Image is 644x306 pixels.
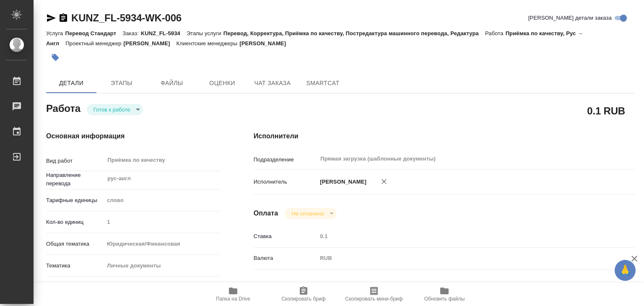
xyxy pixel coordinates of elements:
[104,259,220,273] div: Личные документы
[46,218,104,226] p: Кол-во единиц
[71,12,182,23] a: KUNZ_FL-5934-WK-006
[104,193,220,207] div: слово
[46,13,56,23] button: Скопировать ссылку для ЯМессенджера
[528,14,612,22] span: [PERSON_NAME] детали заказа
[216,296,250,302] span: Папка на Drive
[485,30,506,36] p: Работа
[254,156,317,164] p: Подразделение
[254,178,317,186] p: Исполнитель
[46,131,220,141] h4: Основная информация
[87,104,143,115] div: Готов к работе
[124,40,177,47] p: [PERSON_NAME]
[58,13,68,23] button: Скопировать ссылку
[303,78,343,88] span: SmartCat
[65,40,123,47] p: Проектный менеджер
[104,216,220,228] input: Пустое поле
[289,210,326,217] button: Не оплачена
[618,262,632,279] span: 🙏
[122,30,140,36] p: Заказ:
[339,283,409,306] button: Скопировать мини-бриф
[187,30,223,36] p: Этапы услуги
[91,106,133,113] button: Готов к работе
[239,40,292,47] p: [PERSON_NAME]
[152,78,192,88] span: Файлы
[345,296,402,302] span: Скопировать мини-бриф
[281,296,325,302] span: Скопировать бриф
[254,208,278,218] h4: Оплата
[101,78,142,88] span: Этапы
[104,237,220,251] div: Юридическая/Финансовая
[141,30,187,36] p: KUNZ_FL-5934
[198,283,268,306] button: Папка на Drive
[177,40,240,47] p: Клиентские менеджеры
[46,262,104,270] p: Тематика
[46,240,104,248] p: Общая тематика
[424,296,465,302] span: Обновить файлы
[317,178,366,186] p: [PERSON_NAME]
[268,283,339,306] button: Скопировать бриф
[51,78,91,88] span: Детали
[46,30,65,36] p: Услуга
[375,172,393,191] button: Удалить исполнителя
[254,131,635,141] h4: Исполнители
[587,104,625,118] h2: 0.1 RUB
[317,251,603,265] div: RUB
[254,232,317,241] p: Ставка
[65,30,122,36] p: Перевод Стандарт
[317,230,603,242] input: Пустое поле
[615,260,636,281] button: 🙏
[254,254,317,262] p: Валюта
[46,171,104,188] p: Направление перевода
[46,157,104,165] p: Вид работ
[409,283,480,306] button: Обновить файлы
[202,78,242,88] span: Оценки
[46,196,104,205] p: Тарифные единицы
[46,100,80,115] h2: Работа
[223,30,485,36] p: Перевод, Корректура, Приёмка по качеству, Постредактура машинного перевода, Редактура
[285,208,336,219] div: Готов к работе
[46,48,65,67] button: Добавить тэг
[252,78,293,88] span: Чат заказа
